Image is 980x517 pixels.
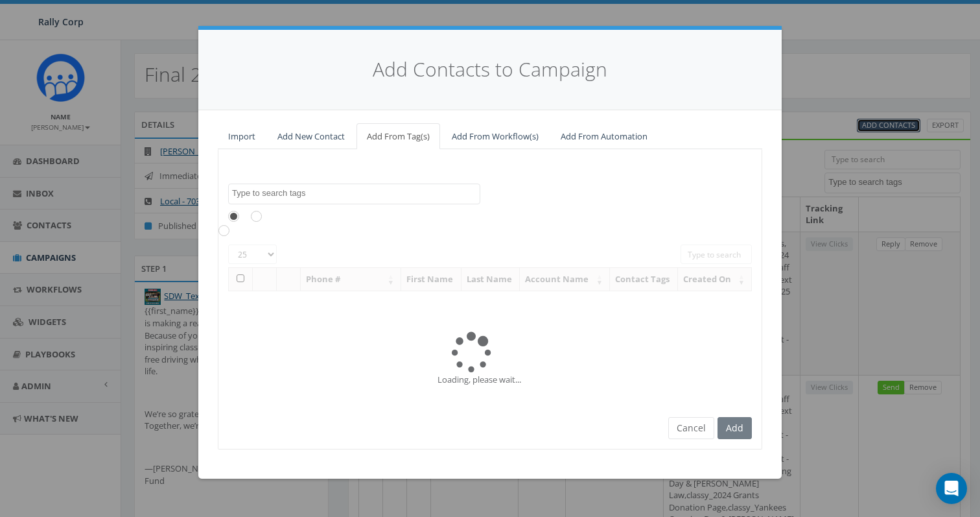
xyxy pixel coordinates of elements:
[668,417,714,439] button: Cancel
[232,187,480,199] textarea: Search
[936,473,967,504] div: Open Intercom Messenger
[550,123,658,150] a: Add From Automation
[441,123,549,150] a: Add From Workflow(s)
[218,56,762,84] h4: Add Contacts to Campaign
[356,123,440,150] a: Add From Tag(s)
[437,374,542,386] div: Loading, please wait...
[267,123,355,150] a: Add New Contact
[218,123,266,150] a: Import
